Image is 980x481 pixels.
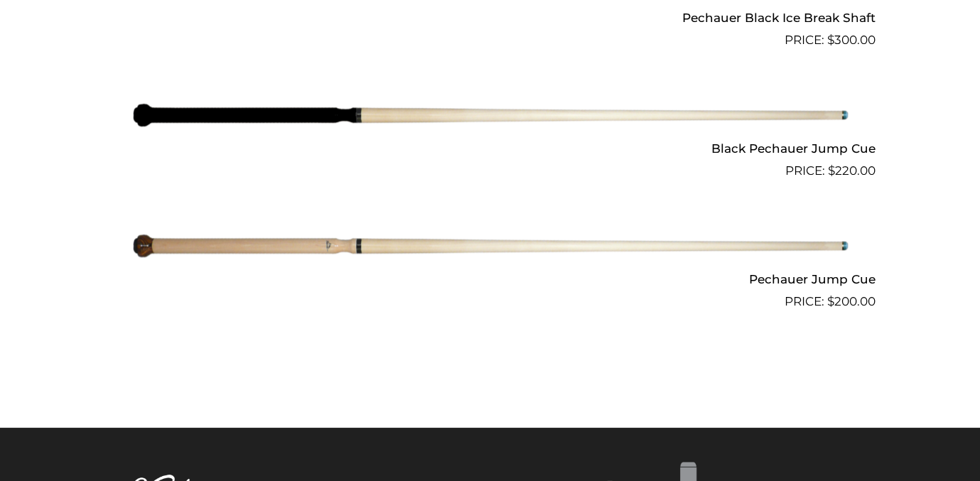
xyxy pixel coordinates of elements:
[105,266,876,293] h2: Pechauer Jump Cue
[827,294,876,308] bdi: 200.00
[105,4,876,31] h2: Pechauer Black Ice Break Shaft
[105,136,876,162] h2: Black Pechauer Jump Cue
[131,55,849,175] img: Black Pechauer Jump Cue
[105,55,876,180] a: Black Pechauer Jump Cue $220.00
[131,186,849,306] img: Pechauer Jump Cue
[828,163,835,178] span: $
[105,186,876,311] a: Pechauer Jump Cue $200.00
[827,33,876,47] bdi: 300.00
[827,33,834,47] span: $
[828,163,876,178] bdi: 220.00
[827,294,834,308] span: $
